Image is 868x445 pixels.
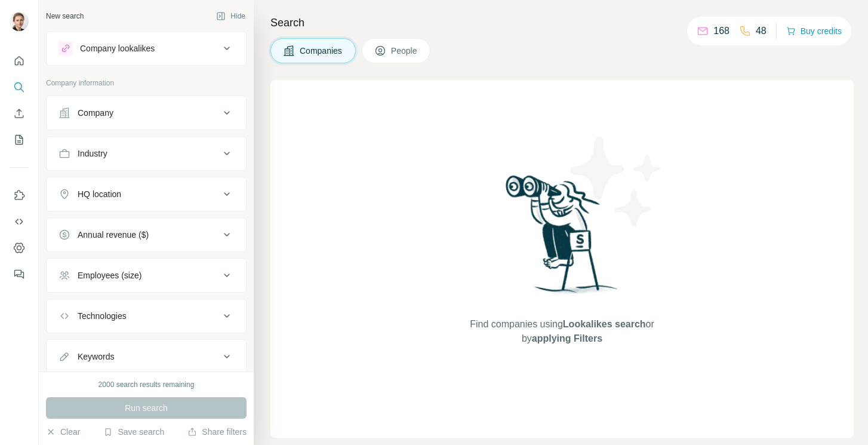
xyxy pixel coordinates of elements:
[10,129,29,151] button: My lists
[78,269,141,281] div: Employees (size)
[46,426,80,438] button: Clear
[78,107,113,119] div: Company
[466,317,657,346] span: Find companies using or by
[10,103,29,124] button: Enrich CSV
[47,261,246,290] button: Employees (size)
[47,342,246,371] button: Keywords
[300,45,343,57] span: Companies
[208,7,254,25] button: Hide
[10,76,29,98] button: Search
[10,50,29,72] button: Quick start
[78,351,114,363] div: Keywords
[47,302,246,330] button: Technologies
[10,263,29,285] button: Feedback
[270,14,854,31] h4: Search
[80,42,155,54] div: Company lookalikes
[47,99,246,127] button: Company
[47,34,246,63] button: Company lookalikes
[78,188,121,200] div: HQ location
[391,45,418,57] span: People
[46,11,84,22] div: New search
[562,128,670,235] img: Surfe Illustration - Stars
[46,78,247,88] p: Company information
[756,24,767,38] p: 48
[500,172,624,305] img: Surfe Illustration - Woman searching with binoculars
[78,310,127,322] div: Technologies
[10,211,29,232] button: Use Surfe API
[10,12,29,31] img: Avatar
[786,23,842,39] button: Buy credits
[10,237,29,259] button: Dashboard
[187,426,247,438] button: Share filters
[563,319,646,329] span: Lookalikes search
[10,185,29,206] button: Use Surfe on LinkedIn
[78,229,149,241] div: Annual revenue ($)
[532,333,602,343] span: applying Filters
[47,139,246,168] button: Industry
[47,220,246,249] button: Annual revenue ($)
[103,426,164,438] button: Save search
[99,379,195,390] div: 2000 search results remaining
[713,24,730,38] p: 168
[47,180,246,208] button: HQ location
[78,148,107,159] div: Industry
